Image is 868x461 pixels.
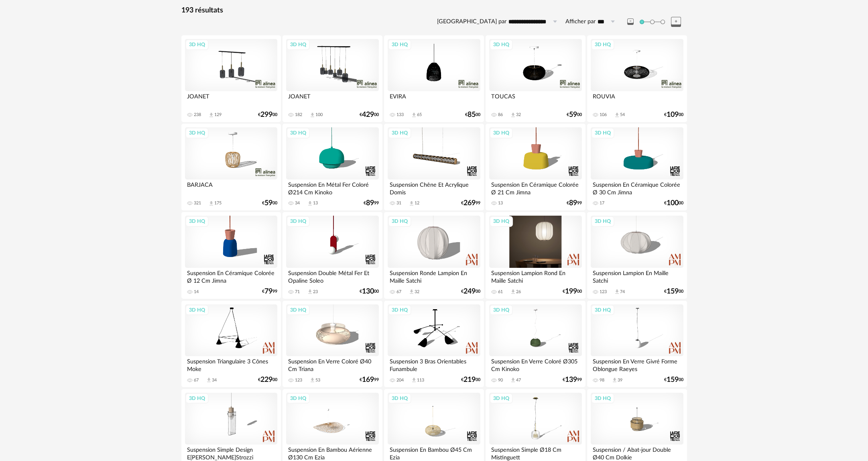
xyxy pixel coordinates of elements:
span: 109 [667,112,679,118]
a: 3D HQ Suspension Double Métal Fer Et Opaline Soleo 71 Download icon 23 €13000 [283,212,382,299]
a: 3D HQ ROUVIA 106 Download icon 54 €10900 [587,35,687,122]
a: 3D HQ Suspension En Verre Givré Forme Oblongue Raeyes 98 Download icon 39 €15900 [587,301,687,388]
div: Suspension En Verre Coloré Ø305 Cm Kinoko [489,356,581,372]
div: 23 [313,289,318,295]
span: 269 [463,200,476,206]
span: Download icon [614,112,620,118]
div: 3D HQ [490,305,513,315]
div: BARJACA [185,180,277,196]
div: € 00 [262,200,277,206]
a: 3D HQ Suspension Ronde Lampion En Maille Satchi 67 Download icon 32 €24900 [384,212,484,299]
a: 3D HQ Suspension Chêne Et Acrylique Domis 31 Download icon 12 €26999 [384,124,484,210]
div: € 00 [258,377,277,383]
div: 182 [295,112,302,118]
div: € 00 [563,289,582,294]
a: 3D HQ Suspension En Céramique Colorée Ø 12 Cm Jimna 14 €7999 [181,212,281,299]
div: 71 [295,289,300,295]
div: 129 [214,112,222,118]
span: Download icon [309,377,315,383]
span: Download icon [411,112,417,118]
span: Download icon [411,377,417,383]
div: 61 [498,289,503,295]
div: 17 [600,200,604,206]
div: Suspension Lampion Rond En Maille Satchi [489,268,581,284]
span: Download icon [510,289,516,295]
a: 3D HQ Suspension En Verre Coloré Ø40 Cm Triana 123 Download icon 53 €16999 [283,301,382,388]
span: Download icon [206,377,212,383]
div: 3D HQ [185,39,209,50]
div: Suspension En Céramique Colorée Ø 30 Cm Jimna [591,180,683,196]
div: 3D HQ [185,128,209,138]
span: Download icon [307,289,313,295]
div: 3D HQ [185,305,209,315]
div: 3D HQ [185,216,209,226]
a: 3D HQ Suspension Triangulaire 3 Cônes Moke 67 Download icon 34 €22900 [181,301,281,388]
div: € 99 [567,200,582,206]
div: € 00 [664,200,683,206]
a: 3D HQ Suspension Lampion Rond En Maille Satchi 61 Download icon 26 €19900 [486,212,585,299]
div: € 99 [563,377,582,383]
div: € 99 [360,377,379,383]
div: 13 [313,200,318,206]
span: 139 [565,377,577,383]
div: 13 [498,200,503,206]
div: 34 [212,377,217,383]
div: 26 [516,289,521,295]
div: € 00 [567,112,582,118]
div: Suspension Double Métal Fer Et Opaline Soleo [286,268,378,284]
span: Download icon [409,200,415,206]
div: € 00 [664,377,683,383]
a: 3D HQ Suspension Lampion En Maille Satchi 123 Download icon 74 €15900 [587,212,687,299]
a: 3D HQ JOANET 238 Download icon 129 €29900 [181,35,281,122]
label: [GEOGRAPHIC_DATA] par [437,18,506,26]
a: 3D HQ TOUCAS 86 Download icon 32 €5900 [486,35,585,122]
div: 3D HQ [287,216,310,226]
span: Download icon [510,377,516,383]
div: 34 [295,200,300,206]
span: Download icon [409,289,415,295]
div: 67 [194,377,199,383]
div: 123 [600,289,607,295]
span: Download icon [510,112,516,118]
div: 3D HQ [591,128,614,138]
div: EVIRA [388,91,480,107]
div: ROUVIA [591,91,683,107]
div: 3D HQ [185,393,209,404]
span: Download icon [307,200,313,206]
div: TOUCAS [489,91,581,107]
div: € 00 [664,112,683,118]
div: 32 [516,112,521,118]
div: 3D HQ [591,39,614,50]
div: 238 [194,112,201,118]
div: 3D HQ [388,128,411,138]
div: € 00 [360,289,379,294]
div: € 00 [461,377,480,383]
div: 3D HQ [388,305,411,315]
a: 3D HQ Suspension En Céramique Colorée Ø 21 Cm Jimna 13 €8999 [486,124,585,210]
span: Download icon [614,289,620,295]
a: 3D HQ BARJACA 321 Download icon 175 €5900 [181,124,281,210]
div: 3D HQ [287,305,310,315]
span: 59 [569,112,577,118]
a: 3D HQ Suspension En Verre Coloré Ø305 Cm Kinoko 90 Download icon 47 €13999 [486,301,585,388]
span: 130 [362,289,374,294]
div: 3D HQ [490,216,513,226]
div: 100 [315,112,323,118]
span: 89 [366,200,374,206]
div: 14 [194,289,199,295]
div: 3D HQ [591,393,614,404]
div: Suspension En Céramique Colorée Ø 21 Cm Jimna [489,180,581,196]
div: 133 [396,112,404,118]
div: 65 [417,112,422,118]
div: Suspension Chêne Et Acrylique Domis [388,180,480,196]
div: 106 [600,112,607,118]
div: 175 [214,200,222,206]
div: Suspension En Verre Coloré Ø40 Cm Triana [286,356,378,372]
div: € 00 [461,289,480,294]
span: 169 [362,377,374,383]
div: 86 [498,112,503,118]
div: Suspension Lampion En Maille Satchi [591,268,683,284]
div: € 99 [461,200,480,206]
div: Suspension Triangulaire 3 Cônes Moke [185,356,277,372]
div: Suspension En Verre Givré Forme Oblongue Raeyes [591,356,683,372]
